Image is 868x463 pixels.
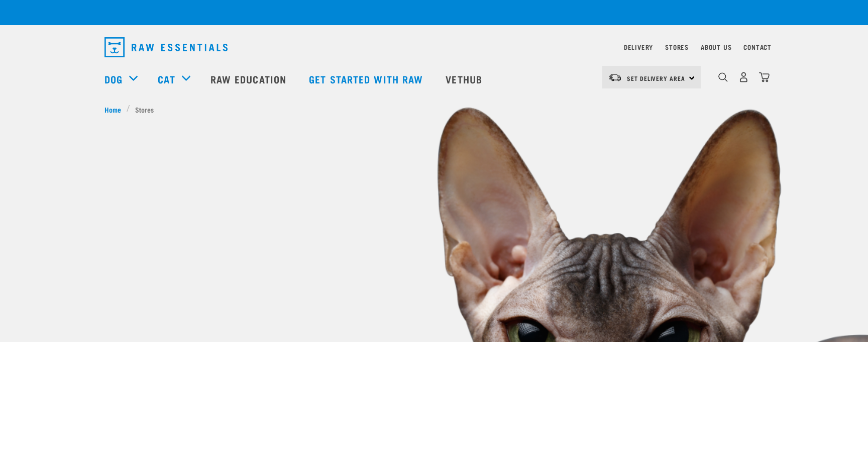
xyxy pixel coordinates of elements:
[665,45,689,49] a: Stores
[624,45,653,49] a: Delivery
[627,76,685,80] span: Set Delivery Area
[104,104,121,115] span: Home
[200,59,299,99] a: Raw Education
[158,71,175,86] a: Cat
[743,45,772,49] a: Contact
[436,59,495,99] a: Vethub
[701,45,731,49] a: About Us
[104,104,127,115] a: Home
[96,33,772,61] nav: dropdown navigation
[104,104,764,115] nav: breadcrumbs
[608,73,622,82] img: van-moving.png
[104,71,123,86] a: Dog
[104,37,228,57] img: Raw Essentials Logo
[759,72,770,82] img: home-icon@2x.png
[299,59,436,99] a: Get started with Raw
[738,72,749,82] img: user.png
[718,72,728,82] img: home-icon-1@2x.png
